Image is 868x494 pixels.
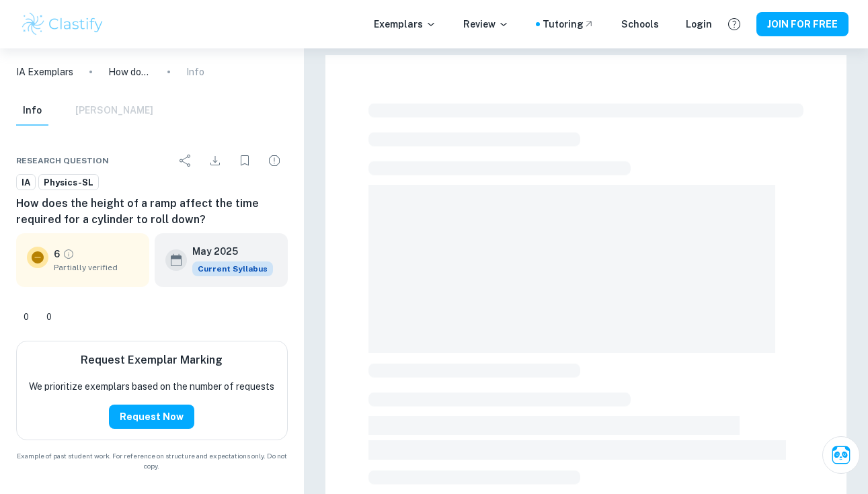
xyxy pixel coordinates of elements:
[39,311,59,324] span: 0
[16,196,288,228] h6: How does the height of a ramp affect the time required for a cylinder to roll down?
[186,65,204,79] p: Info
[723,13,746,36] button: Help and Feedback
[16,96,48,126] button: Info
[81,352,223,368] h6: Request Exemplar Marking
[16,174,36,191] a: IA
[463,17,509,32] p: Review
[16,155,109,167] span: Research question
[20,11,106,38] img: Clastify logo
[172,147,199,174] div: Share
[16,451,288,471] span: Example of past student work. For reference on structure and expectations only. Do not copy.
[16,65,73,79] a: IA Exemplars
[54,247,60,261] p: 6
[109,405,194,429] button: Request Now
[756,12,849,36] button: JOIN FOR FREE
[822,436,860,474] button: Ask Clai
[202,147,229,174] div: Download
[29,379,274,394] p: We prioritize exemplars based on the number of requests
[54,261,139,274] span: Partially verified
[231,147,258,174] div: Bookmark
[543,17,594,32] a: Tutoring
[192,261,273,276] div: This exemplar is based on the current syllabus. Feel free to refer to it for inspiration/ideas wh...
[16,306,36,327] div: Like
[374,17,436,32] p: Exemplars
[686,17,712,32] a: Login
[192,261,273,276] span: Current Syllabus
[38,174,99,191] a: Physics-SL
[63,248,75,260] a: Grade partially verified
[621,17,659,32] a: Schools
[39,176,98,190] span: Physics-SL
[192,244,262,259] h6: May 2025
[261,147,288,174] div: Report issue
[108,65,151,79] p: How does the height of a ramp affect the time required for a cylinder to roll down?
[39,306,59,327] div: Dislike
[17,176,35,190] span: IA
[16,311,36,324] span: 0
